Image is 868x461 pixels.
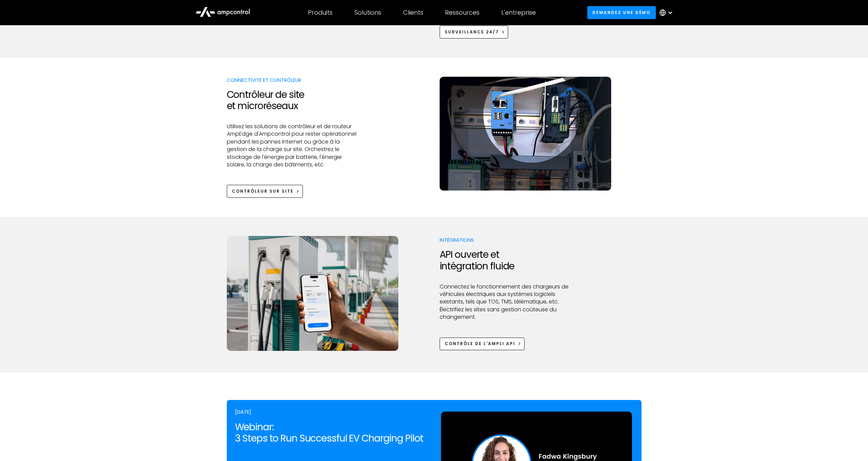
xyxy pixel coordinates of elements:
[235,408,427,416] div: [DATE]
[308,9,333,16] div: Produits
[440,249,571,272] h2: API ouverte et intégration fluide
[445,9,480,16] div: Ressources
[445,29,499,35] div: Surveillance 24/7
[440,338,525,350] a: Contrôle de l'ampli APi
[227,185,303,197] a: Contrôleur sur site
[587,6,656,19] a: Demandez une démo
[501,9,536,16] div: L'entreprise
[354,9,381,16] div: Solutions
[440,283,571,321] p: Connectez le fonctionnement des chargeurs de véhicules électriques aux systèmes logiciels existan...
[227,123,358,168] p: Utilisez les solutions de contrôleur et de routeur AmpEdge d'Ampcontrol pour rester opérationnel ...
[403,9,423,16] div: Clients
[445,341,515,347] div: Contrôle de l'ampli APi
[440,26,509,38] a: Surveillance 24/7
[440,237,571,243] p: Intégrations
[440,77,611,191] img: AmpEdge onsite controller for EV charging load management
[235,421,427,444] h2: Webinar: 3 Steps to Run Successful EV Charging Pilot
[227,89,358,112] h2: Contrôleur de site et microréseaux
[227,77,358,84] p: Connectivité et contrôleur
[232,188,294,194] div: Contrôleur sur site
[227,236,398,351] img: Intégrations de recharge pour flottes de véhicules électriques Ampcontrol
